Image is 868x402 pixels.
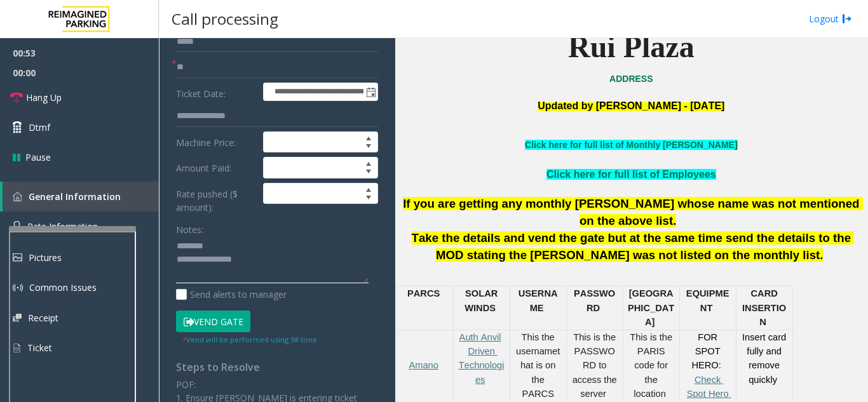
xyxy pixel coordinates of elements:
a: Driven Technologies [459,346,505,385]
span: If you are getting any monthly [PERSON_NAME] whose name was not mentioned on the above list. [403,197,863,227]
span: SOLAR WINDS [465,288,500,312]
span: Increase value [360,132,377,142]
small: Vend will be performed using 9# tone [182,335,317,344]
h4: Steps to Resolve [176,361,378,373]
span: FOR SPOT HERO: [691,332,722,371]
span: This is the PARIS code for the location [630,332,675,399]
b: Rui Plaza [568,30,695,64]
span: Toggle popup [363,83,377,101]
span: . [820,248,823,262]
a: Click here for full list of Monthly [PERSON_NAME] [525,140,737,150]
span: CARD INSERTION [742,288,786,327]
label: Rate pushed ($ amount): [173,183,260,214]
img: 'icon' [13,221,21,232]
span: Hang Up [26,91,62,104]
span: Increase value [360,184,377,194]
span: Decrease value [360,168,377,178]
span: USERNAME [519,288,558,312]
span: General Information [29,191,121,203]
a: Click here for full list of Employees [546,169,716,180]
a: General Information [3,182,159,211]
a: Auth Anvil [459,332,501,342]
button: Vend Gate [176,311,250,332]
h3: Call processing [165,3,285,34]
img: logout [842,12,852,25]
span: Dtmf [29,121,50,134]
span: This is the PASSWORD to access the server [573,332,620,399]
span: Take the details and vend the gate but at the same time send the details to the MOD stating the [... [412,231,855,262]
span: [GEOGRAPHIC_DATA] [628,288,674,327]
label: Amount Paid: [173,157,260,178]
span: Pause [25,151,51,164]
a: ADDRESS [609,74,653,84]
span: Decrease value [360,142,377,152]
span: Insert card fully and remove quickly [742,332,789,385]
a: Logout [809,12,852,25]
label: Machine Price: [173,131,260,153]
label: Notes: [176,218,203,236]
span: Decrease value [360,194,377,204]
span: Rate Information [27,220,98,232]
label: Send alerts to manager [176,288,287,301]
span: PASSWOR [574,288,615,312]
span: PARCS [407,288,440,298]
span: Updated by [PERSON_NAME] - [DATE] [538,100,724,111]
span: EQUIPMENT [686,288,729,312]
label: Ticket Date: [173,83,260,102]
span: Increase value [360,157,377,168]
img: 'icon' [13,192,22,201]
span: D [593,303,600,313]
span: This the username [516,332,557,356]
a: Amano [409,360,438,370]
